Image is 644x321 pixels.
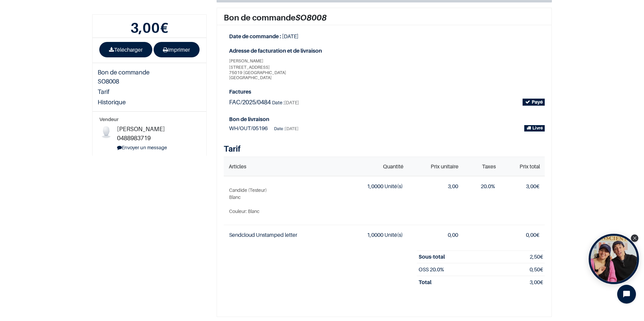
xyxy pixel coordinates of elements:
[526,183,539,190] span: €
[274,125,299,132] div: Date :
[229,58,263,63] span: [PERSON_NAME]
[367,231,383,238] span: 1,0000
[530,253,543,260] span: €
[93,87,160,97] a: Tarif
[229,33,281,40] strong: Date de commande :
[117,125,165,132] span: [PERSON_NAME]
[224,144,545,154] h3: Tarif
[296,13,327,22] em: SO8008
[526,183,536,190] span: 3,00
[229,99,271,106] span: FAC/2025/0484
[284,100,299,105] span: [DATE]
[530,266,543,273] span: €
[154,42,200,57] a: Imprimer
[419,266,444,273] span: OSS 20.0%
[229,186,334,215] a: Candide (Testeur)Blanc Couleur: Blanc
[117,145,167,150] a: Envoyer un message
[117,135,151,142] span: 0488983719
[526,231,539,238] span: €
[532,125,543,130] b: Livré
[229,46,382,55] strong: Adresse de facturation et de livraison
[272,99,299,106] div: Date :
[99,116,118,122] strong: Vendeur
[532,99,543,105] b: Payé
[384,231,403,238] span: Unité(s)
[384,183,403,190] span: Unité(s)
[229,231,297,238] span: Sendcloud Unstamped letter
[589,234,639,284] div: Tolstoy bubble widget
[340,157,408,176] th: Quantité
[530,279,540,285] span: 3,00
[414,230,458,239] div: 0,00
[419,279,431,285] strong: Total
[93,67,160,87] a: Bon de commande SO8008
[481,183,495,190] span: 20.0%
[224,157,340,176] th: Articles
[229,99,272,106] a: FAC/2025/0484
[282,33,299,40] span: [DATE]
[224,13,545,22] h2: Bon de commande
[229,116,269,122] strong: Bon de livraison
[229,125,269,131] a: WH/OUT/05196
[130,19,169,36] b: €
[631,234,638,242] div: Close Tolstoy widget
[229,125,268,131] span: WH/OUT/05196
[229,87,545,96] strong: Factures
[530,253,540,260] span: 2,50
[367,183,383,190] span: 1,0000
[526,231,536,238] span: 0,00
[589,234,639,284] div: Open Tolstoy
[414,182,458,191] div: 3,00
[99,124,113,138] img: Contact
[130,19,160,36] span: 3,00
[285,126,299,131] span: [DATE]
[589,234,639,284] div: Open Tolstoy widget
[419,253,445,260] strong: Sous-total
[520,163,540,170] span: Prix total
[93,97,160,107] a: Historique
[530,279,543,285] span: €
[229,186,334,215] p: Candide (Testeur) Blanc Couleur: Blanc
[99,42,152,57] a: Télécharger
[408,157,463,176] th: Prix unitaire
[530,266,540,273] span: 0,50
[482,163,496,170] span: Taxes
[229,65,382,81] span: [STREET_ADDRESS] 75019 [GEOGRAPHIC_DATA] [GEOGRAPHIC_DATA]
